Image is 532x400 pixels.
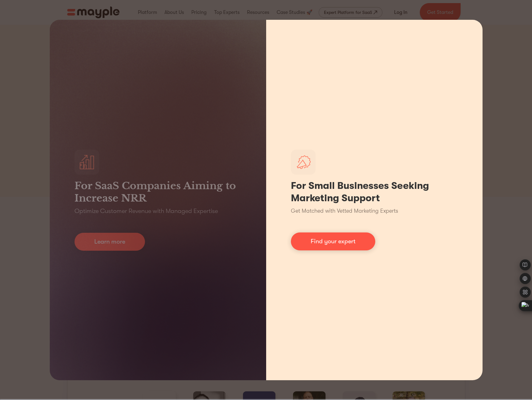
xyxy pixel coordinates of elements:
h3: For SaaS Companies Aiming to Increase NRR [74,180,241,204]
h1: For Small Businesses Seeking Marketing Support [291,180,458,204]
a: Find your expert [291,232,375,250]
p: Get Matched with Vetted Marketing Experts [291,207,398,215]
p: Optimize Customer Revenue with Managed Expertise [74,207,218,215]
a: Learn more [74,233,145,251]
